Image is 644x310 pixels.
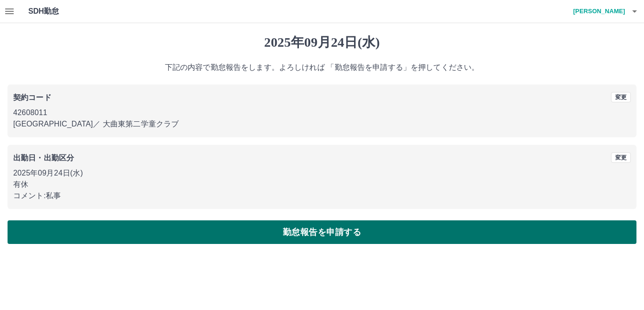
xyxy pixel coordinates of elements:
b: 契約コード [13,93,51,101]
p: 下記の内容で勤怠報告をします。よろしければ 「勤怠報告を申請する」を押してください。 [8,62,636,73]
b: 出勤日・出勤区分 [13,154,74,162]
p: コメント: 私事 [13,190,631,201]
p: 有休 [13,179,631,190]
h1: 2025年09月24日(水) [8,34,636,50]
button: 変更 [611,152,631,163]
p: 2025年09月24日(水) [13,168,631,179]
p: 42608011 [13,107,631,118]
p: [GEOGRAPHIC_DATA] ／ 大曲東第二学童クラブ [13,118,631,130]
button: 勤怠報告を申請する [8,220,636,244]
button: 変更 [611,92,631,102]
